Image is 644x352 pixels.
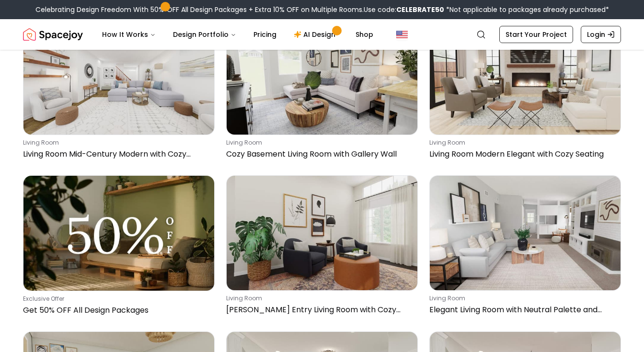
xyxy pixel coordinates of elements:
[227,20,417,135] img: Cozy Basement Living Room with Gallery Wall
[94,25,163,44] button: How It Works
[226,295,414,302] p: living room
[429,304,617,316] p: Elegant Living Room with Neutral Palette and Wood Accents
[226,139,414,147] p: living room
[348,25,381,44] a: Shop
[581,26,621,43] a: Login
[35,5,609,14] div: Celebrating Design Freedom With 50% OFF All Design Packages + Extra 10% OFF on Multiple Rooms.
[23,25,83,44] a: Spacejoy
[429,20,621,164] a: Living Room Modern Elegant with Cozy Seatingliving roomLiving Room Modern Elegant with Cozy Seating
[23,19,621,50] nav: Global
[429,148,617,160] p: Living Room Modern Elegant with Cozy Seating
[23,175,215,320] a: Get 50% OFF All Design PackagesExclusive OfferGet 50% OFF All Design Packages
[430,20,621,135] img: Living Room Modern Elegant with Cozy Seating
[429,175,621,320] a: Elegant Living Room with Neutral Palette and Wood Accentsliving roomElegant Living Room with Neut...
[396,5,444,14] b: CELEBRATE50
[23,295,211,303] p: Exclusive Offer
[23,20,215,164] a: Living Room Mid-Century Modern with Cozy Seatingliving roomLiving Room Mid-Century Modern with Co...
[23,20,214,135] img: Living Room Mid-Century Modern with Cozy Seating
[23,148,211,160] p: Living Room Mid-Century Modern with Cozy Seating
[94,25,381,44] nav: Main
[227,176,417,290] img: Moody Entry Living Room with Cozy Seating Area
[165,25,244,44] button: Design Portfolio
[23,176,214,291] img: Get 50% OFF All Design Packages
[226,148,414,160] p: Cozy Basement Living Room with Gallery Wall
[226,175,418,320] a: Moody Entry Living Room with Cozy Seating Arealiving room[PERSON_NAME] Entry Living Room with Coz...
[364,5,444,14] span: Use code:
[499,26,573,43] a: Start Your Project
[226,304,414,316] p: [PERSON_NAME] Entry Living Room with Cozy Seating Area
[23,25,83,44] img: Spacejoy Logo
[226,20,418,164] a: Cozy Basement Living Room with Gallery Wallliving roomCozy Basement Living Room with Gallery Wall
[429,295,617,302] p: living room
[23,139,211,147] p: living room
[286,25,346,44] a: AI Design
[429,139,617,147] p: living room
[396,29,408,40] img: United States
[23,305,211,316] p: Get 50% OFF All Design Packages
[444,5,609,14] span: *Not applicable to packages already purchased*
[246,25,284,44] a: Pricing
[430,176,621,290] img: Elegant Living Room with Neutral Palette and Wood Accents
